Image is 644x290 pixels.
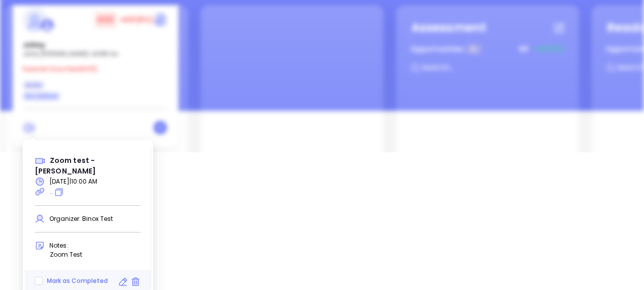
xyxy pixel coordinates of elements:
span: Notes: [49,241,68,250]
span: Mark as Completed [47,276,108,285]
span: [DATE] | 10:00 AM [49,177,97,186]
span: Organizer: Binox Test [49,214,113,223]
span: Zoom test - [PERSON_NAME] [35,155,96,176]
p: Zoom Test [50,251,141,259]
a: ... [49,187,54,196]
